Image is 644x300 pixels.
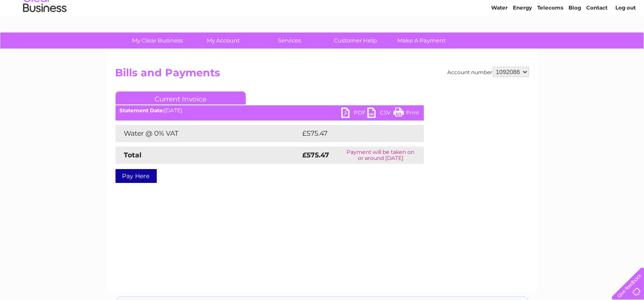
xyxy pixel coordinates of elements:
a: CSV [367,108,393,120]
a: Contact [586,37,608,43]
a: PDF [341,108,367,120]
a: Make A Payment [386,33,457,49]
strong: Total [124,151,142,159]
strong: £575.47 [303,151,330,159]
h2: Bills and Payments [116,67,529,83]
a: Telecoms [537,37,563,43]
div: Clear Business is a trading name of Verastar Limited (registered in [GEOGRAPHIC_DATA] No. 3667643... [117,5,528,42]
a: Log out [615,37,636,43]
a: Blog [568,37,581,43]
a: 0333 014 3131 [480,4,540,15]
a: Water [491,37,508,43]
a: Energy [513,37,532,43]
a: Customer Help [320,33,391,49]
a: Pay Here [116,169,157,183]
img: logo.png [23,23,67,49]
a: Current Invoice [116,91,246,104]
td: £575.47 [301,125,408,142]
a: Services [254,33,325,49]
a: My Clear Business [122,33,193,49]
div: Account number [448,67,529,77]
a: Print [393,108,419,120]
a: My Account [188,33,259,49]
td: Payment will be taken on or around [DATE] [337,147,423,164]
div: [DATE] [116,108,424,114]
td: Water @ 0% VAT [116,125,301,142]
b: Statement Date: [120,107,165,114]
